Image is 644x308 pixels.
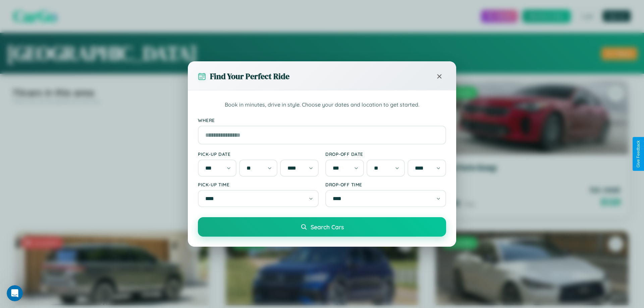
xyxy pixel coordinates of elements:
[198,217,446,237] button: Search Cars
[325,182,446,187] label: Drop-off Time
[198,182,319,187] label: Pick-up Time
[210,71,289,82] h3: Find Your Perfect Ride
[325,151,446,157] label: Drop-off Date
[198,151,319,157] label: Pick-up Date
[198,117,446,123] label: Where
[311,223,344,231] span: Search Cars
[198,101,446,109] p: Book in minutes, drive in style. Choose your dates and location to get started.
